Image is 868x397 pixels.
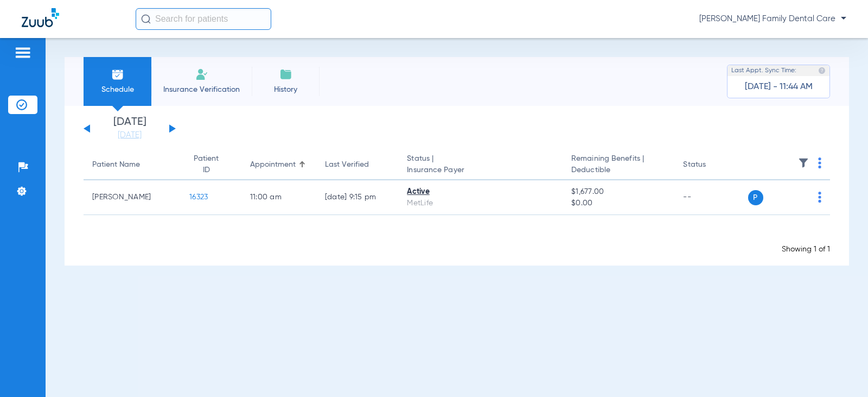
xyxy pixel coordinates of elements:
[748,190,763,205] span: P
[84,180,181,215] td: [PERSON_NAME]
[782,245,830,253] span: Showing 1 of 1
[136,8,271,30] input: Search for patients
[674,150,748,180] th: Status
[699,14,846,24] span: [PERSON_NAME] Family Dental Care
[563,150,674,180] th: Remaining Benefits |
[260,84,311,95] span: History
[97,130,162,141] a: [DATE]
[407,198,554,209] div: MetLife
[731,65,796,76] span: Last Appt. Sync Time:
[818,192,821,203] img: group-dot-blue.svg
[111,68,124,81] img: Schedule
[407,165,554,176] span: Insurance Payer
[92,84,143,95] span: Schedule
[241,180,316,215] td: 11:00 AM
[407,186,554,198] div: Active
[97,117,162,141] li: [DATE]
[818,67,826,74] img: last sync help info
[250,159,308,171] div: Appointment
[22,8,59,27] img: Zuub Logo
[571,186,666,198] span: $1,677.00
[674,180,748,215] td: --
[571,165,666,176] span: Deductible
[92,159,140,171] div: Patient Name
[92,159,172,171] div: Patient Name
[189,153,223,176] div: Patient ID
[189,193,208,201] span: 16323
[325,159,369,171] div: Last Verified
[398,150,563,180] th: Status |
[818,157,821,168] img: group-dot-blue.svg
[195,68,208,81] img: Manual Insurance Verification
[745,81,813,92] span: [DATE] - 11:44 AM
[14,46,31,59] img: hamburger-icon
[250,159,296,171] div: Appointment
[325,159,390,171] div: Last Verified
[798,157,809,168] img: filter.svg
[279,68,292,81] img: History
[189,153,233,176] div: Patient ID
[316,180,399,215] td: [DATE] 9:15 PM
[571,198,666,209] span: $0.00
[141,14,151,24] img: Search Icon
[159,84,244,95] span: Insurance Verification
